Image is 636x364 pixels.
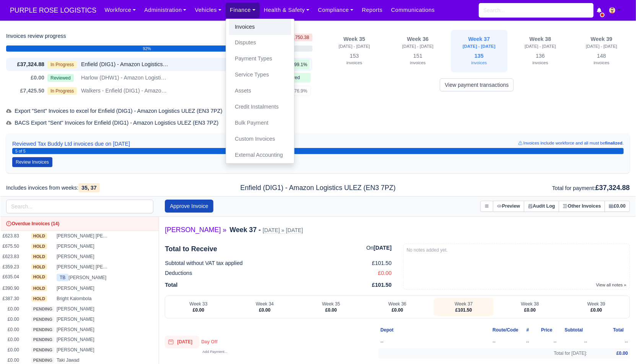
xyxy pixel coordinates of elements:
div: 92% [6,45,288,52]
a: [PERSON_NAME] » [165,226,226,234]
th: # [520,325,535,336]
div: Total [165,279,392,291]
a: 5 of 5 [12,148,624,154]
strong: [DATE] [374,245,392,251]
span: £37,324.88 [595,184,630,192]
span: [DATE] [165,336,199,348]
span: hold [31,286,47,291]
span: Walkers - Enfield (DIG1) - Amazon Logistics ULEZ (EN3 7PZ) [81,86,169,95]
div: [PERSON_NAME] [PERSON_NAME] [57,264,110,270]
div: [PERSON_NAME] [57,274,110,281]
span: In Progress [47,87,77,95]
div: Subtotal without VAT tax applied [165,259,392,268]
td: £0.00 [1,314,21,325]
small: Add Payment... [202,349,228,354]
div: Bright Kalombola [57,296,110,302]
small: invoices [471,60,487,65]
a: Compliance [314,3,358,18]
div: Week 33 [171,301,225,307]
span: Total for [DATE]: [554,351,587,356]
div: On [366,244,392,254]
span: BACS Export "Sent" Invoices for Enfield (DIG1) - Amazon Logistics ULEZ (EN3 7PZ) [6,120,218,126]
a: Service Types [229,67,291,83]
span: Reviewed [47,74,74,82]
span: 76.9% [294,88,307,94]
div: [PERSON_NAME] [57,243,110,250]
div: Week 35 [329,36,381,43]
span: 35, 37 [78,183,100,192]
button: Audit Log [524,201,560,212]
td: £0.00 [1,325,21,335]
span: hold [31,244,47,249]
span: TB [57,274,68,281]
span: pending [31,357,54,363]
a: Invoices [229,19,291,35]
th: Route/Code [491,325,520,336]
span: Harlow (DHW1) - Amazon Logistics (CM19 5AW) [81,73,169,82]
button: Other Invoices [559,201,605,212]
th: Total [589,325,630,336]
strong: Day Off [201,339,218,344]
span: pending [31,306,54,312]
span: hold [31,254,47,260]
span: In Progress [47,61,77,68]
th: Price [535,325,558,336]
div: Week 39 [578,36,625,43]
iframe: Chat Widget [598,327,636,364]
small: Invoices include workforce and all must be . [517,140,624,148]
div: 135 [455,51,503,68]
td: -- [520,336,535,348]
small: invoices [410,60,426,65]
span: hold [31,296,47,302]
button: Review Invoices [12,157,52,167]
div: Week 39 [569,301,623,307]
div: Week 37 [437,301,491,307]
div: [PERSON_NAME] [57,285,110,292]
a: PURPLE ROSE LOGISTICS [6,3,100,18]
div: Week 34 [238,301,292,307]
div: £0.00 [8,73,44,82]
span: pending [31,327,54,333]
div: [PERSON_NAME] [57,253,110,260]
a: View all notes » [596,281,626,288]
div: £7,425.50 [8,86,44,95]
span: £44,750.38 [283,34,312,41]
div: £37,324.88 [8,60,44,69]
small: [DATE] - [DATE] [525,44,556,49]
div: Week 35 [304,301,358,307]
button: £0.00 [605,201,630,212]
small: [DATE] - [DATE] [463,44,496,49]
span: hold [31,264,47,270]
a: External Accounting [229,147,291,163]
div: Week 38 [517,36,564,43]
small: invoices [594,60,609,65]
span: £0.00 [590,307,602,313]
div: Taki Jawad [57,357,110,364]
a: Finance [226,3,260,18]
a: Disputes [229,35,291,51]
div: [PERSON_NAME] [57,336,110,343]
small: [DATE] - [DATE] [586,44,617,49]
td: -- [589,336,630,348]
td: £675.50 [1,241,21,252]
th: Depot [379,325,491,336]
td: £0.00 [1,335,21,345]
a: Health & Safety [260,3,314,18]
span: pending [31,317,54,322]
span: £0.00 [524,307,536,313]
div: 153 [329,51,381,68]
div: 151 [394,51,442,68]
small: [DATE] - [DATE] [402,44,434,49]
small: [DATE] » [DATE] [263,227,303,234]
h5: Enfield (DIG1) - Amazon Logistics ULEZ (EN3 7PZ) [218,184,418,192]
span: £0.00 [392,307,403,313]
span: Export "Sent" Invoices to excel for Enfield (DIG1) - Amazon Logistics ULEZ (EN3 7PZ) [6,108,223,114]
div: Overdue Invoices (14) [3,219,157,229]
td: £387.30 [1,294,21,304]
a: Workforce [100,3,140,18]
a: Administration [140,3,190,18]
a: Bulk Payment [229,115,291,131]
a: Vehicles [190,3,226,18]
